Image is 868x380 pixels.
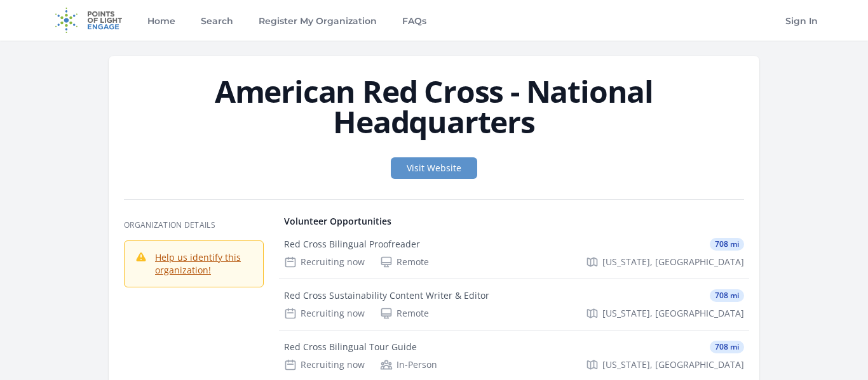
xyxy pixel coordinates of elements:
div: Red Cross Bilingual Tour Guide [284,341,417,353]
div: Red Cross Sustainability Content Writer & Editor [284,289,489,302]
a: Red Cross Sustainability Content Writer & Editor 708 mi Recruiting now Remote [US_STATE], [GEOGRA... [279,279,749,330]
div: Recruiting now [284,256,365,268]
span: [US_STATE], [GEOGRAPHIC_DATA] [602,307,744,320]
a: Visit Website [391,157,477,179]
div: Remote [380,256,429,268]
div: In-Person [380,358,437,371]
span: [US_STATE], [GEOGRAPHIC_DATA] [602,358,744,371]
div: Remote [380,307,429,320]
h3: Organization Details [124,220,264,230]
a: Help us identify this organization! [155,251,241,276]
a: Red Cross Bilingual Proofreader 708 mi Recruiting now Remote [US_STATE], [GEOGRAPHIC_DATA] [279,228,749,278]
h1: American Red Cross - National Headquarters [124,76,744,137]
span: 708 mi [710,341,744,353]
span: 708 mi [710,289,744,302]
span: [US_STATE], [GEOGRAPHIC_DATA] [602,256,744,268]
div: Recruiting now [284,358,365,371]
h4: Volunteer Opportunities [284,215,744,228]
span: 708 mi [710,238,744,251]
div: Red Cross Bilingual Proofreader [284,238,420,251]
div: Recruiting now [284,307,365,320]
